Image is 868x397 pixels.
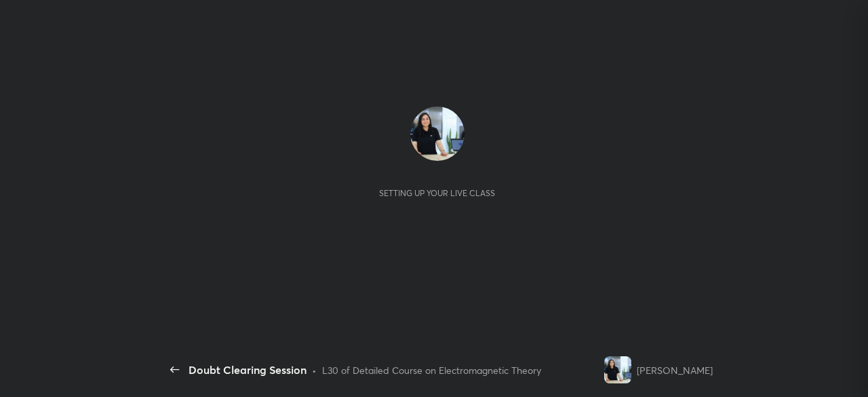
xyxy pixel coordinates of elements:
[604,356,631,383] img: 1c77a709700e4161a58d8af47c821b1c.jpg
[637,363,713,377] div: [PERSON_NAME]
[322,363,541,377] div: L30 of Detailed Course on Electromagnetic Theory
[189,362,307,378] div: Doubt Clearing Session
[379,188,495,198] div: Setting up your live class
[312,363,317,377] div: •
[410,107,465,161] img: 1c77a709700e4161a58d8af47c821b1c.jpg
